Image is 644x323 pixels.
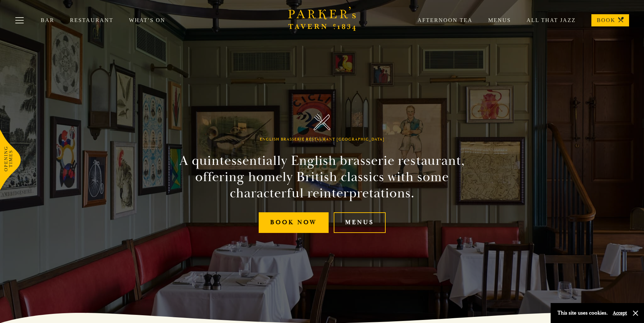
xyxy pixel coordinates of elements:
img: Parker's Tavern Brasserie Cambridge [314,114,330,130]
h1: English Brasserie Restaurant [GEOGRAPHIC_DATA] [260,137,385,142]
a: Book Now [259,212,329,233]
h2: A quintessentially English brasserie restaurant, offering homely British classics with some chara... [167,153,477,201]
button: Close and accept [632,310,639,317]
button: Accept [613,310,627,316]
p: This site uses cookies. [557,308,608,318]
a: Menus [334,212,386,233]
